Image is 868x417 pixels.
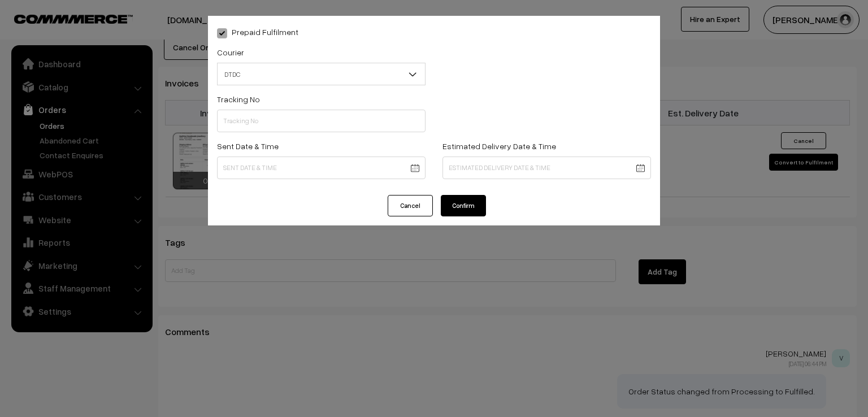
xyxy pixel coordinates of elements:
button: Confirm [441,195,486,216]
input: Sent Date & Time [217,157,426,179]
label: Sent Date & Time [217,140,279,152]
span: DTDC [218,64,425,84]
input: Estimated Delivery Date & Time [442,157,651,179]
input: Tracking No [217,110,426,132]
label: Courier [217,46,244,58]
span: DTDC [217,63,426,85]
label: Tracking No [217,93,260,105]
button: Cancel [388,195,433,216]
label: Prepaid Fulfilment [217,26,298,38]
label: Estimated Delivery Date & Time [442,140,556,152]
